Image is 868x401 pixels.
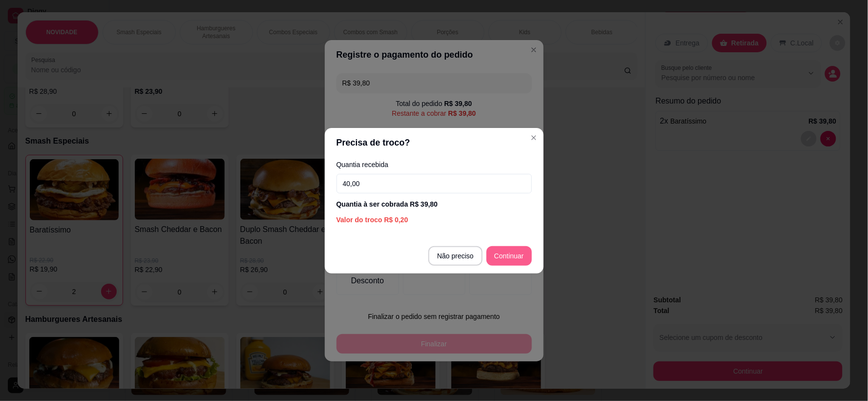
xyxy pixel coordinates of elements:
[487,246,532,266] button: Continuar
[337,199,532,209] div: Quantia à ser cobrada R$ 39,80
[526,130,542,146] button: Close
[428,246,483,266] button: Não preciso
[337,215,532,225] div: Valor do troco R$ 0,20
[325,128,544,157] header: Precisa de troco?
[337,161,532,168] label: Quantia recebida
